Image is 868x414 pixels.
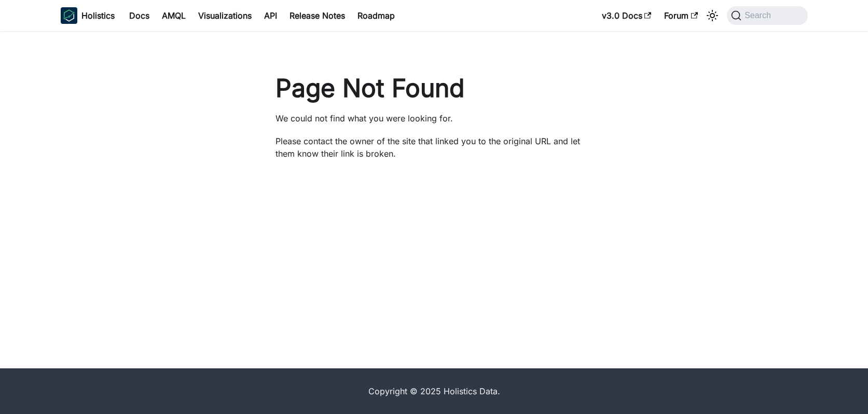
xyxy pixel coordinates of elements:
button: Search (Command+K) [727,6,807,25]
button: Switch between dark and light mode (currently system mode) [704,7,721,24]
h1: Page Not Found [275,73,593,104]
a: HolisticsHolisticsHolistics [61,7,115,24]
a: v3.0 Docs [596,7,658,24]
b: Holistics [81,9,115,22]
a: API [258,7,283,24]
a: Roadmap [351,7,401,24]
a: Forum [658,7,704,24]
a: Docs [123,7,156,24]
span: Search [741,11,777,20]
div: Copyright © 2025 Holistics Data. [104,385,764,397]
a: Release Notes [283,7,351,24]
p: Please contact the owner of the site that linked you to the original URL and let them know their ... [275,135,593,160]
a: Visualizations [192,7,258,24]
img: Holistics [61,7,77,24]
a: AMQL [156,7,192,24]
p: We could not find what you were looking for. [275,112,593,125]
